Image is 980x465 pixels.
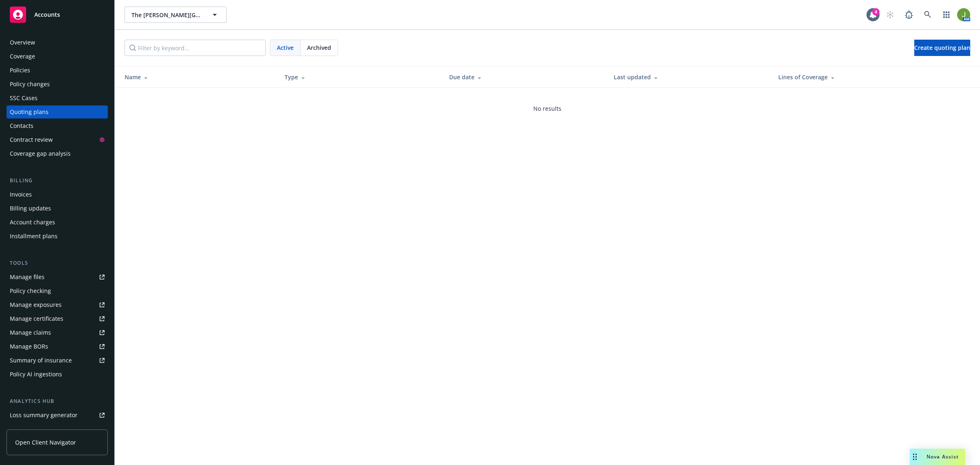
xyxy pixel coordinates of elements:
[10,340,48,353] div: Manage BORs
[7,133,108,146] a: Contract review
[7,271,108,284] a: Manage files
[7,188,108,201] a: Invoices
[10,409,78,422] div: Loss summary generator
[957,8,970,21] img: photo
[7,36,108,49] a: Overview
[910,449,965,465] button: Nova Assist
[7,409,108,422] a: Loss summary generator
[10,354,72,367] div: Summary of insurance
[10,119,33,132] div: Contacts
[10,202,51,215] div: Billing updates
[7,119,108,132] a: Contacts
[7,397,108,405] div: Analytics hub
[7,3,108,26] a: Accounts
[10,271,45,284] div: Manage files
[7,326,108,339] a: Manage claims
[920,7,936,23] a: Search
[10,147,71,160] div: Coverage gap analysis
[914,40,970,56] a: Create quoting plan
[7,202,108,215] a: Billing updates
[7,92,108,105] a: SSC Cases
[125,40,266,56] input: Filter by keyword...
[614,73,765,81] div: Last updated
[10,188,32,201] div: Invoices
[10,298,62,311] div: Manage exposures
[125,73,272,81] div: Name
[7,64,108,77] a: Policies
[778,73,953,81] div: Lines of Coverage
[10,36,35,49] div: Overview
[7,216,108,229] a: Account charges
[34,11,60,18] span: Accounts
[277,43,294,52] span: Active
[285,73,436,81] div: Type
[7,50,108,63] a: Coverage
[7,298,108,311] a: Manage exposures
[10,368,62,381] div: Policy AI ingestions
[7,312,108,325] a: Manage certificates
[7,147,108,160] a: Coverage gap analysis
[7,230,108,243] a: Installment plans
[10,133,53,146] div: Contract review
[10,64,30,77] div: Policies
[10,105,49,118] div: Quoting plans
[7,78,108,91] a: Policy changes
[7,368,108,381] a: Policy AI ingestions
[901,7,917,23] a: Report a Bug
[7,177,108,185] div: Billing
[10,230,58,243] div: Installment plans
[307,43,331,52] span: Archived
[882,7,898,23] a: Start snowing
[10,312,63,325] div: Manage certificates
[7,284,108,297] a: Policy checking
[7,340,108,353] a: Manage BORs
[10,326,51,339] div: Manage claims
[7,354,108,367] a: Summary of insurance
[533,104,561,113] span: No results
[10,92,38,105] div: SSC Cases
[7,105,108,118] a: Quoting plans
[10,50,35,63] div: Coverage
[10,284,51,297] div: Policy checking
[10,78,50,91] div: Policy changes
[872,8,880,16] div: 4
[927,453,959,460] span: Nova Assist
[10,216,55,229] div: Account charges
[131,11,202,19] span: The [PERSON_NAME][GEOGRAPHIC_DATA]
[7,259,108,267] div: Tools
[938,7,955,23] a: Switch app
[125,7,227,23] button: The [PERSON_NAME][GEOGRAPHIC_DATA]
[449,73,601,81] div: Due date
[15,438,76,447] span: Open Client Navigator
[914,44,970,51] span: Create quoting plan
[910,449,920,465] div: Drag to move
